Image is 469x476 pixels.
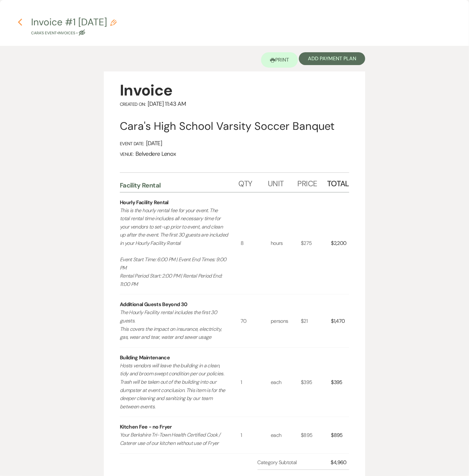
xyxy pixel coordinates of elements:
[268,173,297,192] div: Unit
[301,417,331,453] div: $895
[120,308,228,341] p: The Hourly Facility rental includes the first 30 guests. This covers the impact on insurance, ele...
[120,140,349,147] div: [DATE]
[331,295,349,347] div: $1,470
[261,52,298,68] a: Print
[271,295,301,347] div: persons
[120,301,187,308] div: Additional Guests Beyond 30
[120,206,228,288] p: This is the hourly rental fee for your event. The total rental time includes all necessary time f...
[301,193,331,295] div: $275
[120,423,172,431] div: Kitchen Fee - no Fryer
[331,417,349,453] div: $895
[120,181,238,189] div: Facility Rental
[258,459,331,466] div: Category Subtotal
[241,295,271,347] div: 70
[271,417,301,453] div: each
[301,295,331,347] div: $21
[271,348,301,417] div: each
[301,348,331,417] div: $395
[241,348,271,417] div: 1
[120,100,349,108] div: [DATE] 11:43 AM
[241,193,271,295] div: 8
[120,362,228,411] p: Hosts vendors will leave the building in a clean, tidy and broom swept condition per our policies...
[331,193,349,295] div: $2,200
[331,459,349,466] div: $4,960
[120,101,146,107] span: Created On:
[120,151,134,157] span: Venue:
[31,30,117,36] p: Cara's Event • Invoices •
[327,173,349,192] div: Total
[299,52,365,65] button: Add Payment Plan
[331,348,349,417] div: $395
[120,141,144,146] span: Event Date:
[120,354,170,362] div: Building Maintenance
[120,199,169,206] div: Hourly Facility Rental
[120,150,349,158] div: Belvedere Lenox
[120,80,349,100] div: Invoice
[271,193,301,295] div: hours
[241,417,271,453] div: 1
[120,431,228,447] p: Your Berkshire Tri-Town Health Certified Cook / Caterer use of our kitchen without use of Fryer
[298,173,327,192] div: Price
[31,17,117,36] button: Invoice #1 [DATE]Cara's Event•Invoices •
[120,119,349,133] div: Cara's High School Varsity Soccer Banquet
[238,173,268,192] div: Qty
